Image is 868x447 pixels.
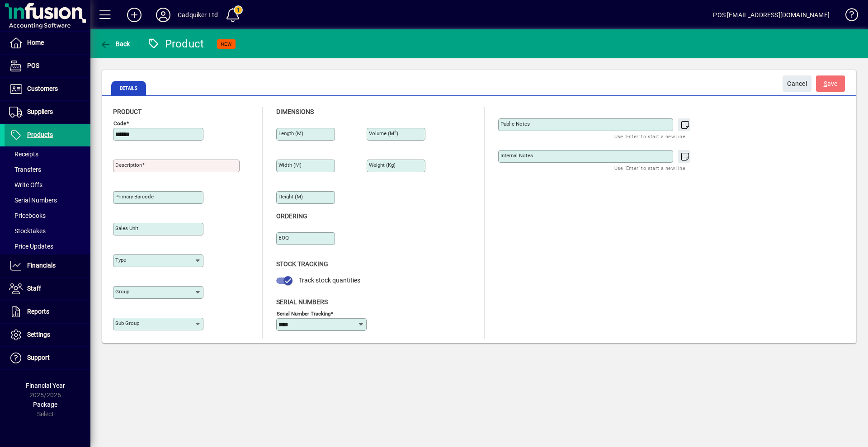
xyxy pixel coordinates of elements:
[111,81,146,95] span: Details
[27,108,53,115] span: Suppliers
[5,347,90,369] a: Support
[221,41,232,47] span: NEW
[9,166,41,173] span: Transfers
[178,8,218,22] div: Cadquiker Ltd
[27,62,39,69] span: POS
[9,151,38,158] span: Receipts
[9,243,53,250] span: Price Updates
[787,76,807,91] span: Cancel
[5,146,90,162] a: Receipts
[5,32,90,54] a: Home
[614,163,685,173] mat-hint: Use 'Enter' to start a new line
[9,181,42,188] span: Write Offs
[33,401,57,408] span: Package
[27,262,56,269] span: Financials
[276,212,307,220] span: Ordering
[115,225,138,231] mat-label: Sales unit
[5,278,90,300] a: Staff
[369,130,398,136] mat-label: Volume (m )
[115,162,142,168] mat-label: Description
[115,288,129,295] mat-label: Group
[27,331,50,338] span: Settings
[27,308,49,315] span: Reports
[5,162,90,177] a: Transfers
[394,130,396,134] sup: 3
[113,108,142,115] span: Product
[120,7,149,23] button: Add
[27,85,58,92] span: Customers
[277,310,330,316] mat-label: Serial Number tracking
[149,7,178,23] button: Profile
[9,227,46,235] span: Stocktakes
[5,101,90,123] a: Suppliers
[276,108,314,115] span: Dimensions
[276,298,328,306] span: Serial Numbers
[299,277,360,284] span: Track stock quantities
[9,197,57,204] span: Serial Numbers
[5,223,90,239] a: Stocktakes
[5,254,90,277] a: Financials
[839,2,857,31] a: Knowledge Base
[824,80,827,87] span: S
[115,320,139,326] mat-label: Sub group
[98,36,132,52] button: Back
[614,131,685,141] mat-hint: Use 'Enter' to start a new line
[5,55,90,77] a: POS
[278,235,289,241] mat-label: EOQ
[824,76,838,91] span: ave
[816,75,845,92] button: Save
[115,257,126,263] mat-label: Type
[5,193,90,208] a: Serial Numbers
[27,354,50,361] span: Support
[147,37,204,51] div: Product
[713,8,830,22] div: POS [EMAIL_ADDRESS][DOMAIN_NAME]
[113,120,126,127] mat-label: Code
[783,75,811,92] button: Cancel
[278,193,303,200] mat-label: Height (m)
[9,212,46,219] span: Pricebooks
[26,382,65,389] span: Financial Year
[5,208,90,223] a: Pricebooks
[278,162,302,168] mat-label: Width (m)
[5,78,90,100] a: Customers
[369,162,396,168] mat-label: Weight (Kg)
[5,301,90,323] a: Reports
[500,121,530,127] mat-label: Public Notes
[27,285,41,292] span: Staff
[5,239,90,254] a: Price Updates
[5,177,90,193] a: Write Offs
[27,39,44,46] span: Home
[90,36,140,52] app-page-header-button: Back
[115,193,154,200] mat-label: Primary barcode
[5,324,90,346] a: Settings
[500,152,533,159] mat-label: Internal Notes
[27,131,53,138] span: Products
[278,130,303,136] mat-label: Length (m)
[100,40,130,47] span: Back
[276,260,328,268] span: Stock Tracking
